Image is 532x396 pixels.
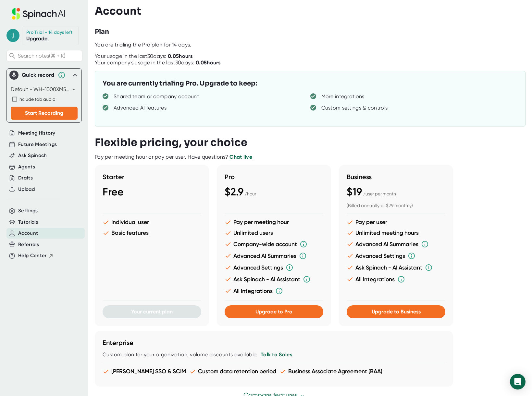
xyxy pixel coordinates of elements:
[347,219,445,226] li: Pay per user
[95,59,221,66] div: Your company's usage in the last 30 days:
[196,59,221,66] b: 0.05 hours
[18,152,47,159] button: Ask Spinach
[103,186,124,198] span: Free
[95,42,532,48] div: You are trialing the Pro plan for 14 days.
[18,163,35,171] button: Agents
[9,69,79,82] div: Quick record
[18,241,39,248] button: Referrals
[18,207,38,215] button: Settings
[114,93,199,100] div: Shared team or company account
[225,173,323,181] h3: Pro
[26,35,47,42] a: Upgrade
[225,186,243,198] span: $2.9
[229,154,252,160] a: Chat live
[347,240,445,248] li: Advanced AI Summaries
[95,5,141,17] h3: Account
[347,275,445,283] li: All Integrations
[225,252,323,260] li: Advanced AI Summaries
[25,110,63,116] span: Start Recording
[18,186,35,193] button: Upload
[95,53,193,59] div: Your usage in the last 30 days:
[189,368,276,375] li: Custom data retention period
[261,351,292,358] a: Talk to Sales
[225,287,323,295] li: All Integrations
[372,309,421,315] span: Upgrade to Business
[225,264,323,271] li: Advanced Settings
[347,186,362,198] span: $19
[26,30,72,35] div: Pro Trial - 14 days left
[255,309,292,315] span: Upgrade to Pro
[321,105,388,111] div: Custom settings & controls
[225,275,323,283] li: Ask Spinach - AI Assistant
[347,264,445,271] li: Ask Spinach - AI Assistant
[510,374,526,389] div: Open Intercom Messenger
[347,203,445,209] div: (Billed annually or $29 monthly)
[103,79,257,88] h3: You are currently trialing Pro. Upgrade to keep:
[18,141,57,148] button: Future Meetings
[22,72,55,78] div: Quick record
[103,219,201,226] li: Individual user
[279,368,382,375] li: Business Associate Agreement (BAA)
[103,351,445,358] div: Custom plan for your organization, volume discounts available.
[168,53,193,59] b: 0.05 hours
[18,53,65,59] span: Search notes (⌘ + K)
[95,136,247,149] h3: Flexible pricing, your choice
[18,252,47,259] span: Help Center
[103,339,445,347] h3: Enterprise
[18,252,54,259] button: Help Center
[321,93,365,100] div: More integrations
[103,173,201,181] h3: Starter
[18,174,33,182] button: Drafts
[347,305,445,318] button: Upgrade to Business
[95,27,109,37] h3: Plan
[6,29,19,42] span: j
[225,230,323,236] li: Unlimited users
[19,97,55,102] span: Include tab audio
[347,173,445,181] h3: Business
[347,252,445,260] li: Advanced Settings
[225,305,323,318] button: Upgrade to Pro
[347,230,445,236] li: Unlimited meeting hours
[245,191,256,196] span: / hour
[103,230,201,236] li: Basic features
[103,305,201,318] button: Your current plan
[11,84,78,95] div: Default - WH-1000XM5 (Bluetooth)
[363,191,396,196] span: / user per month
[225,219,323,226] li: Pay per meeting hour
[131,309,173,315] span: Your current plan
[95,154,252,160] div: Pay per meeting hour or pay per user. Have questions?
[18,129,55,137] button: Meeting History
[114,105,167,111] div: Advanced AI features
[18,218,38,226] button: Tutorials
[18,230,38,237] button: Account
[225,240,323,248] li: Company-wide account
[11,107,78,120] button: Start Recording
[103,368,186,375] li: [PERSON_NAME] SSO & SCIM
